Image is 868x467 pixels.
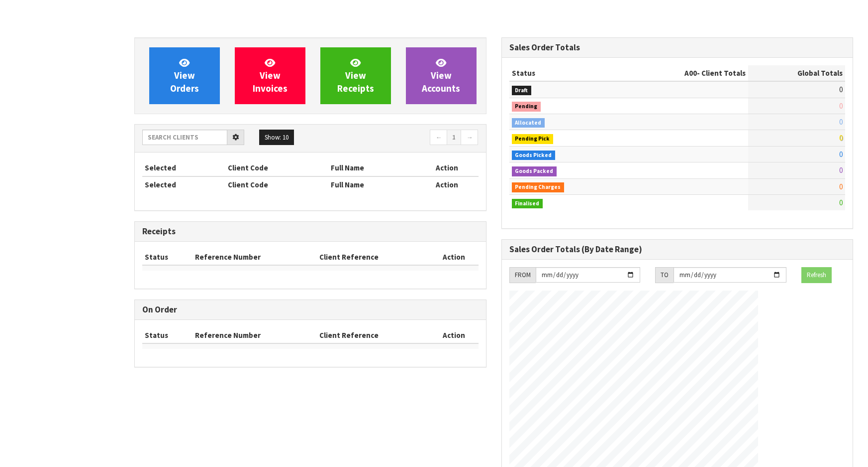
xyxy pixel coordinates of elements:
[839,101,843,111] span: 0
[328,160,416,176] th: Full Name
[748,65,845,81] th: Global Totals
[318,130,479,147] nav: Page navigation
[509,267,536,283] div: FROM
[512,118,545,128] span: Allocated
[430,130,447,146] a: ←
[512,134,554,144] span: Pending Pick
[509,245,846,254] h3: Sales Order Totals (By Date Range)
[620,65,748,81] th: - Client Totals
[142,305,479,314] h3: On Order
[337,57,374,94] span: View Receipts
[422,57,460,94] span: View Accounts
[142,176,225,192] th: Selected
[142,327,193,343] th: Status
[512,199,543,209] span: Finalised
[461,130,478,146] a: →
[512,86,532,96] span: Draft
[430,327,478,343] th: Action
[684,68,697,78] span: A00
[328,176,416,192] th: Full Name
[655,267,674,283] div: TO
[512,182,565,192] span: Pending Charges
[801,267,832,283] button: Refresh
[193,327,317,343] th: Reference Number
[406,47,477,104] a: ViewAccounts
[317,249,430,265] th: Client Reference
[253,57,288,94] span: View Invoices
[512,102,541,112] span: Pending
[142,130,227,145] input: Search clients
[512,166,557,176] span: Goods Packed
[142,160,225,176] th: Selected
[142,249,193,265] th: Status
[839,85,843,94] span: 0
[839,198,843,207] span: 0
[193,249,317,265] th: Reference Number
[142,227,479,236] h3: Receipts
[225,160,329,176] th: Client Code
[259,130,294,146] button: Show: 10
[416,176,479,192] th: Action
[839,182,843,191] span: 0
[839,150,843,159] span: 0
[317,327,430,343] th: Client Reference
[509,43,846,52] h3: Sales Order Totals
[839,133,843,143] span: 0
[149,47,220,104] a: ViewOrders
[509,65,620,81] th: Status
[430,249,478,265] th: Action
[416,160,479,176] th: Action
[235,47,305,104] a: ViewInvoices
[839,117,843,127] span: 0
[512,151,556,160] span: Goods Picked
[447,130,461,146] a: 1
[170,57,199,94] span: View Orders
[839,165,843,175] span: 0
[320,47,391,104] a: ViewReceipts
[225,176,329,192] th: Client Code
